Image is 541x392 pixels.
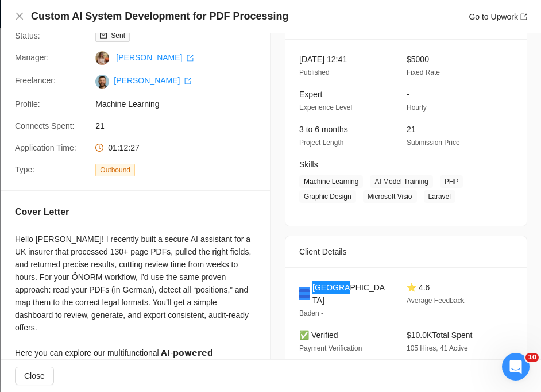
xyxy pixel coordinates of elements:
span: 01:12:27 [108,143,140,152]
span: Type: [15,165,34,174]
span: ⭐ 4.6 [407,283,430,292]
span: - [407,90,409,99]
h5: Cover Letter [15,205,69,219]
span: AI Model Training [370,175,432,188]
span: [DATE] 12:41 [299,55,347,64]
span: Published [299,68,330,76]
span: Application Time: [15,143,76,152]
span: PHP [440,175,463,188]
span: Connects Spent: [15,121,75,130]
span: Project Length [299,139,343,147]
a: [PERSON_NAME] export [116,53,194,62]
span: Laravel [424,190,455,203]
span: $10.0K Total Spent [407,330,472,340]
span: mail [100,32,107,39]
span: 105 Hires, 41 Active [407,344,468,352]
span: ✅ Verified [299,330,338,340]
span: [GEOGRAPHIC_DATA] [312,281,388,306]
span: 21 [95,120,268,132]
img: 🇦🇹 [299,287,310,300]
span: Outbound [95,164,135,176]
span: Machine Learning [299,175,363,188]
span: Skills [299,160,318,169]
img: c1-JWQDXWEy3CnA6sRtFzzU22paoDq5cZnWyBNc3HWqwvuW0qNnjm1CMP-YmbEEtPC [95,75,109,89]
span: Expert [299,90,322,99]
span: Status: [15,31,40,40]
h4: Custom AI System Development for PDF Processing [31,9,288,24]
span: 21 [407,125,416,134]
button: Close [15,367,54,385]
span: Graphic Design [299,190,356,203]
span: close [15,11,24,21]
button: Close [15,11,24,21]
iframe: Intercom live chat [502,353,530,381]
span: $5000 [407,55,429,64]
span: Manager: [15,53,49,62]
span: Experience Level [299,103,352,112]
span: export [184,78,191,84]
span: Average Feedback [407,297,465,305]
span: Close [24,370,45,382]
span: 3 to 6 months [299,125,348,134]
span: Baden - [299,309,323,317]
span: Microsoft Visio [363,190,417,203]
span: 10 [525,353,539,362]
span: export [520,13,527,20]
span: Payment Verification [299,344,362,352]
span: export [187,55,194,62]
span: Hourly [407,103,427,112]
span: Freelancer: [15,76,56,85]
span: clock-circle [95,144,103,152]
span: Sent [111,32,125,40]
span: Submission Price [407,139,460,147]
a: [PERSON_NAME] export [114,76,191,85]
a: Go to Upworkexport [469,12,527,21]
span: Profile: [15,99,40,109]
div: Client Details [299,236,513,267]
span: Fixed Rate [407,68,440,76]
span: Machine Learning [95,98,268,110]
